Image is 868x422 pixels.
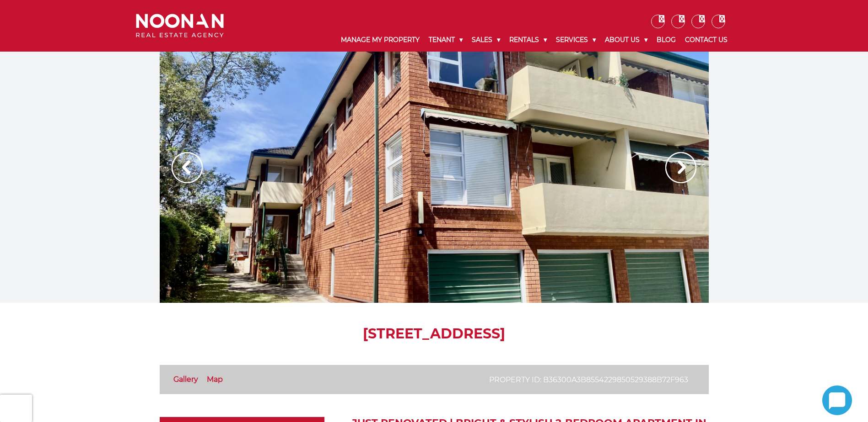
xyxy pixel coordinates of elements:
a: Tenant [424,28,467,52]
a: Contact Us [680,28,732,52]
h1: [STREET_ADDRESS] [160,326,709,342]
a: Rentals [505,28,551,52]
a: Services [551,28,600,52]
p: Property ID: b36300a3b8554229850529388b72f963 [489,374,688,385]
img: Arrow slider [665,152,696,183]
img: Arrow slider [172,152,203,183]
a: Map [207,375,223,384]
a: About Us [600,28,652,52]
a: Gallery [173,375,198,384]
a: Sales [467,28,505,52]
a: Blog [652,28,680,52]
a: Manage My Property [336,28,424,52]
img: Noonan Real Estate Agency [136,14,224,38]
